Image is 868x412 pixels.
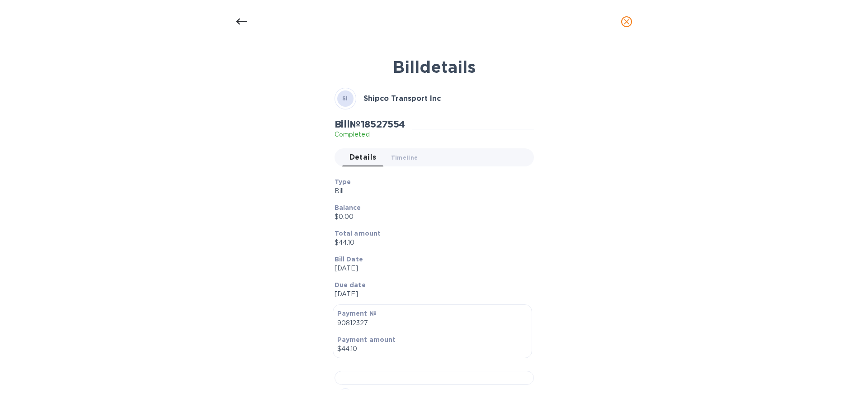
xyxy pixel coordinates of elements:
[335,264,527,273] p: [DATE]
[616,11,637,33] button: close
[335,230,381,237] b: Total amount
[337,336,396,343] b: Payment amount
[393,57,476,77] b: Bill details
[335,212,527,222] p: $0.00
[391,153,418,162] span: Timeline
[337,318,528,328] p: 90812327
[363,94,441,103] b: Shipco Transport Inc
[342,95,348,102] b: SI
[335,186,527,196] p: Bill
[335,238,527,247] p: $44.10
[363,388,464,400] a: Payment № 90812327
[335,281,366,289] b: Due date
[335,130,406,139] p: Completed
[337,344,528,354] p: $44.10
[349,151,377,164] span: Details
[337,310,377,317] b: Payment №
[335,178,351,185] b: Type
[335,289,527,299] p: [DATE]
[335,256,363,263] b: Bill Date
[335,204,361,211] b: Balance
[335,118,406,130] h2: Bill № 18527554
